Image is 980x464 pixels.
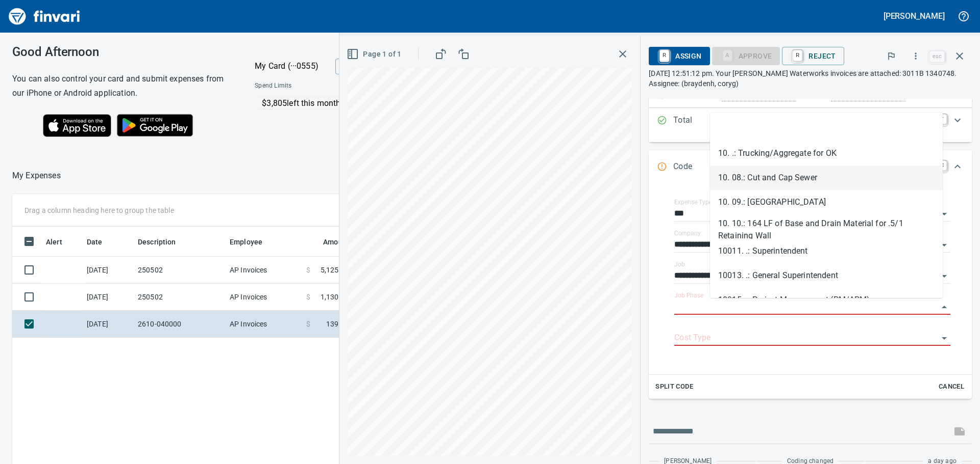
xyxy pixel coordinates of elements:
[793,50,802,61] a: R
[138,236,189,248] span: Description
[335,59,382,74] button: Lock Card
[649,68,972,89] p: [DATE] 12:51:12 pm. Your [PERSON_NAME] Waterworks invoices are attached: 3011B 1340748. Assignee:...
[710,141,943,166] li: 10. .: Trucking/Aggregate for OK
[134,257,226,284] td: 250502
[653,379,696,395] button: Split Code
[226,284,302,311] td: AP Invoices
[83,257,134,284] td: [DATE]
[938,381,965,393] span: Cancel
[674,261,685,267] label: Job
[134,311,226,338] td: 2610-040000
[255,60,331,72] p: My Card (···0555)
[111,108,199,142] img: Get it on Google Play
[649,108,972,142] div: Expand
[83,311,134,338] td: [DATE]
[12,45,229,59] h3: Good Afternoon
[659,50,669,61] a: R
[6,4,83,29] img: Finvari
[134,284,226,311] td: 250502
[947,419,972,444] span: This records your message into the invoice and notifies anyone mentioned
[881,8,947,24] button: [PERSON_NAME]
[937,207,951,221] button: Open
[782,47,844,65] button: RReject
[710,214,943,239] li: 10. 10.: 164 LF of Base and Drain Material for .5/1 Retaining Wall
[43,114,111,137] img: Download on the App Store
[649,184,972,399] div: Expand
[12,72,229,100] h6: You can also control your card and submit expenses from our iPhone or Android application.
[230,236,276,248] span: Employee
[306,292,310,302] span: $
[710,263,943,288] li: 10013. .: General Superintendent
[710,239,943,263] li: 10011. .: Superintendent
[673,114,722,136] p: Total
[323,236,349,248] span: Amount
[226,257,302,284] td: AP Invoices
[87,236,103,248] span: Date
[247,110,470,120] p: Online allowed
[790,47,836,65] span: Reject
[710,166,943,190] li: 10. 08.: Cut and Cap Sewer
[226,311,302,338] td: AP Invoices
[230,236,262,248] span: Employee
[138,236,176,248] span: Description
[927,44,972,68] span: Close invoice
[310,236,349,248] span: Amount
[710,190,943,214] li: 10. 09.: [GEOGRAPHIC_DATA]
[884,11,945,21] h5: [PERSON_NAME]
[937,238,951,252] button: Open
[306,265,310,275] span: $
[46,236,62,248] span: Alert
[674,292,703,298] label: Job Phase
[674,230,701,236] label: Company
[12,170,61,182] p: My Expenses
[255,81,380,91] span: Spend Limits
[321,292,349,302] span: 1,130.02
[937,300,951,314] button: Close
[12,170,61,182] nav: breadcrumb
[24,205,174,215] p: Drag a column heading here to group the table
[306,319,310,329] span: $
[649,47,709,65] button: RAssign
[710,288,943,312] li: 10015. .: Project Management (PM/APM)
[83,284,134,311] td: [DATE]
[657,47,701,65] span: Assign
[937,331,951,345] button: Open
[937,269,951,283] button: Open
[262,97,469,110] p: $3,805 left this month
[929,51,945,62] a: esc
[326,319,349,329] span: 139.29
[674,199,712,205] label: Expense Type
[655,381,693,393] span: Split Code
[673,160,722,174] p: Code
[935,379,968,395] button: Cancel
[345,45,405,64] button: Page 1 of 1
[349,48,401,61] span: Page 1 of 1
[649,150,972,184] div: Expand
[321,265,349,275] span: 5,125.87
[46,236,76,248] span: Alert
[87,236,116,248] span: Date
